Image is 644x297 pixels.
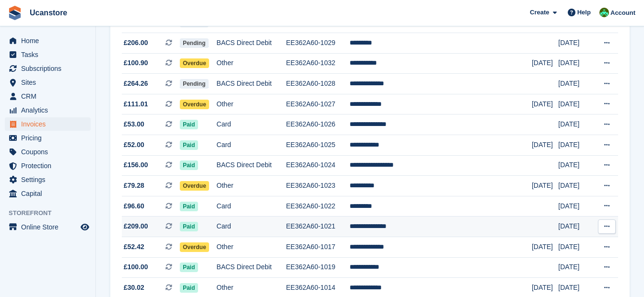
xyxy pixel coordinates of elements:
td: [DATE] [532,176,558,196]
td: EE362A60-1019 [286,257,350,278]
td: [DATE] [558,94,593,114]
td: [DATE] [558,114,593,135]
td: [DATE] [558,33,593,54]
td: EE362A60-1028 [286,74,350,94]
td: Other [217,176,286,196]
span: £100.00 [124,262,148,272]
td: Other [217,94,286,114]
td: EE362A60-1026 [286,114,350,135]
td: [DATE] [558,257,593,278]
span: £53.00 [124,119,144,129]
span: £52.00 [124,140,144,150]
td: Card [217,135,286,156]
td: EE362A60-1024 [286,155,350,176]
span: Pricing [21,131,79,145]
td: BACS Direct Debit [217,74,286,94]
a: menu [5,173,91,186]
td: [DATE] [558,135,593,156]
td: EE362A60-1029 [286,33,350,54]
span: Overdue [180,58,209,68]
td: EE362A60-1021 [286,217,350,237]
a: menu [5,131,91,145]
td: [DATE] [558,155,593,176]
td: EE362A60-1027 [286,94,350,114]
span: £264.26 [124,79,148,89]
span: Overdue [180,242,209,252]
td: EE362A60-1023 [286,176,350,196]
span: £30.02 [124,283,144,293]
td: Card [217,196,286,217]
span: £100.90 [124,58,148,68]
img: Leanne Tythcott [599,8,609,17]
td: Other [217,237,286,258]
a: menu [5,187,91,200]
span: Account [610,8,635,18]
span: Protection [21,159,79,172]
img: stora-icon-8386f47178a22dfd0bd8f6a31ec36ba5ce8667c1dd55bd0f319d3a0aa187defe.svg [8,6,22,20]
a: menu [5,90,91,103]
a: menu [5,48,91,61]
td: Card [217,217,286,237]
span: Settings [21,173,79,186]
span: Pending [180,79,208,89]
span: £156.00 [124,160,148,170]
span: Pending [180,38,208,48]
a: menu [5,145,91,159]
span: Create [530,8,549,17]
span: Paid [180,140,198,150]
span: Paid [180,283,198,293]
a: menu [5,117,91,131]
span: Paid [180,222,198,231]
td: [DATE] [532,53,558,74]
td: EE362A60-1032 [286,53,350,74]
span: Paid [180,263,198,272]
a: menu [5,220,91,234]
span: Paid [180,160,198,170]
a: menu [5,159,91,172]
span: Capital [21,187,79,200]
span: Overdue [180,100,209,109]
td: [DATE] [558,74,593,94]
td: [DATE] [532,135,558,156]
span: CRM [21,90,79,103]
td: BACS Direct Debit [217,33,286,54]
td: Other [217,53,286,74]
td: [DATE] [532,94,558,114]
td: [DATE] [532,237,558,258]
span: Help [577,8,591,17]
span: Paid [180,202,198,211]
td: [DATE] [558,217,593,237]
span: £206.00 [124,38,148,48]
span: £209.00 [124,221,148,231]
a: menu [5,103,91,117]
span: Paid [180,120,198,129]
span: Sites [21,76,79,89]
span: Analytics [21,103,79,117]
a: menu [5,34,91,47]
td: BACS Direct Debit [217,155,286,176]
td: [DATE] [558,196,593,217]
span: Coupons [21,145,79,159]
td: EE362A60-1025 [286,135,350,156]
td: [DATE] [558,237,593,258]
span: Online Store [21,220,79,234]
a: menu [5,76,91,89]
a: Ucanstore [26,5,71,21]
span: Home [21,34,79,47]
td: [DATE] [558,53,593,74]
span: Storefront [9,208,95,218]
span: £79.28 [124,181,144,191]
span: Invoices [21,117,79,131]
span: Subscriptions [21,62,79,75]
span: Overdue [180,181,209,191]
span: Tasks [21,48,79,61]
td: EE362A60-1022 [286,196,350,217]
span: £111.01 [124,99,148,109]
td: Card [217,114,286,135]
span: £96.60 [124,201,144,211]
a: menu [5,62,91,75]
a: Preview store [79,221,91,233]
span: £52.42 [124,242,144,252]
td: EE362A60-1017 [286,237,350,258]
td: BACS Direct Debit [217,257,286,278]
